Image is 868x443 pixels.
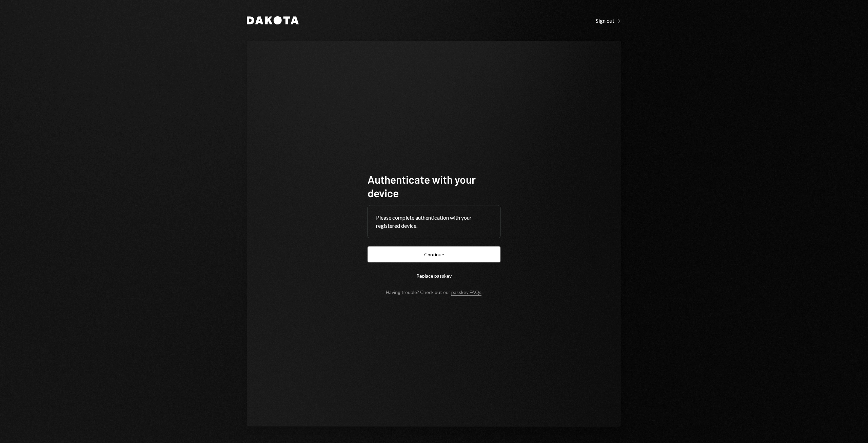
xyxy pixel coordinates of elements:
a: passkey FAQs [451,289,481,296]
button: Continue [368,246,500,262]
button: Replace passkey [368,268,500,284]
h1: Authenticate with your device [368,172,500,200]
div: Please complete authentication with your registered device. [376,214,492,230]
div: Having trouble? Check out our . [386,289,482,295]
a: Sign out [596,17,621,24]
div: Sign out [596,17,621,24]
